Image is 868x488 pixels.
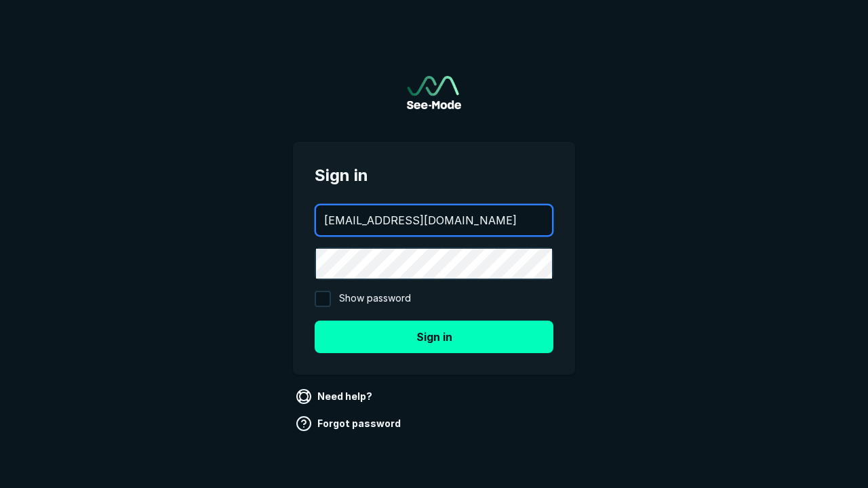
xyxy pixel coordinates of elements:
[315,163,553,188] span: Sign in
[293,386,378,407] a: Need help?
[293,413,406,434] a: Forgot password
[407,76,461,109] img: See-Mode Logo
[339,291,411,307] span: Show password
[315,321,553,353] button: Sign in
[407,76,461,109] a: Go to sign in
[316,205,552,235] input: your@email.com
